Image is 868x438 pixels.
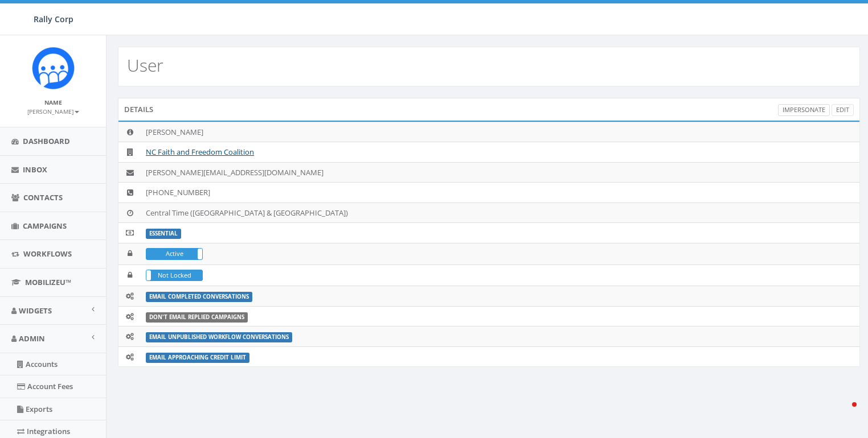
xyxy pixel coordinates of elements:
[146,248,203,259] div: ActiveIn Active
[832,104,854,116] a: Edit
[146,353,249,363] label: Email Approaching Credit Limit
[32,47,75,89] img: Icon_1.png
[127,56,163,75] h2: User
[19,305,52,316] span: Widgets
[146,312,248,323] label: Don't Email Replied Campaigns
[27,108,79,115] small: [PERSON_NAME]
[146,147,254,157] a: NC Faith and Freedom Coalition
[146,270,202,280] label: Not Locked
[23,164,47,175] span: Inbox
[778,104,830,116] a: Impersonate
[146,332,292,342] label: Email Unpublished Workflow Conversations
[141,122,859,142] td: [PERSON_NAME]
[141,183,859,203] td: [PHONE_NUMBER]
[141,203,859,223] td: Central Time ([GEOGRAPHIC_DATA] & [GEOGRAPHIC_DATA])
[19,333,45,344] span: Admin
[23,249,72,259] span: Workflows
[829,399,857,427] iframe: Intercom live chat
[23,192,63,203] span: Contacts
[146,229,181,239] label: ESSENTIAL
[44,98,62,106] small: Name
[146,292,252,302] label: Email Completed Conversations
[141,162,859,183] td: [PERSON_NAME][EMAIL_ADDRESS][DOMAIN_NAME]
[25,277,71,287] span: MobilizeU™
[23,221,67,231] span: Campaigns
[23,136,70,146] span: Dashboard
[146,270,203,281] div: LockedNot Locked
[118,98,860,121] div: Details
[27,106,79,116] a: [PERSON_NAME]
[146,249,202,259] label: Active
[34,14,73,24] span: Rally Corp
